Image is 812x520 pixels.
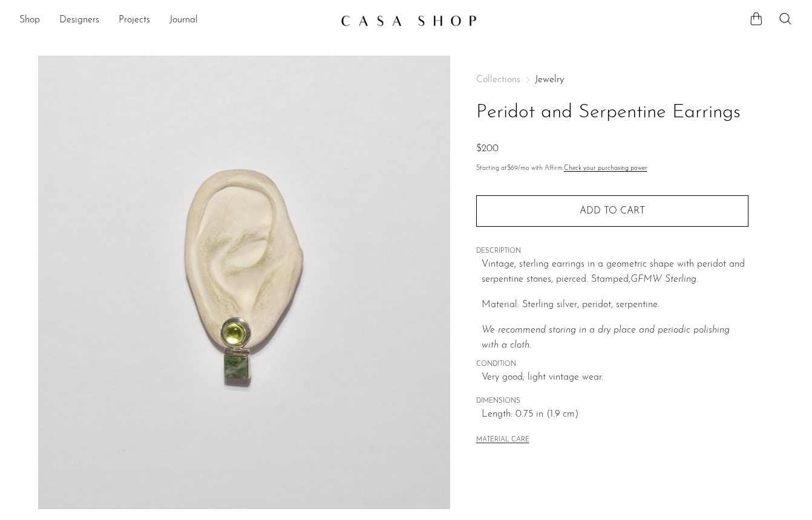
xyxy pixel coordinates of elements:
[630,275,698,284] em: GFMW Sterling.
[476,75,748,85] nav: Breadcrumbs
[19,10,331,31] ul: NEW HEADER MENU
[482,407,748,423] span: Length: 0.75 in (1.9 cm)
[476,396,748,407] span: DIMENSIONS
[482,257,748,288] p: Vintage, sterling earrings in a geometric shape with peridot and serpentine stones, pierced. Stam...
[38,56,450,509] img: Peridot and Serpentine Earrings
[476,246,748,257] span: DESCRIPTION
[476,144,499,154] span: $200
[482,297,748,313] p: Material: Sterling silver, peridot, serpentine.
[476,436,529,445] button: MATERIAL CARE
[476,97,748,128] h1: Peridot and Serpentine Earrings
[19,10,331,31] nav: Desktop navigation
[507,165,518,172] span: $69
[169,13,198,28] a: Journal
[535,75,564,85] a: Jewelry
[482,325,730,351] i: We recommend storing in a dry place and periodic polishing with a cloth.
[564,165,647,172] a: Check your purchasing power - Learn more about Affirm Financing (opens in modal)
[19,13,40,28] a: Shop
[119,13,150,28] a: Projects
[476,359,748,370] span: CONDITION
[476,75,520,85] span: Collections
[59,13,99,28] a: Designers
[580,206,645,216] span: Add to cart
[476,163,748,174] p: Starting at /mo with Affirm.
[476,195,748,227] button: Add to cart
[482,370,748,386] span: Very good; light vintage wear.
